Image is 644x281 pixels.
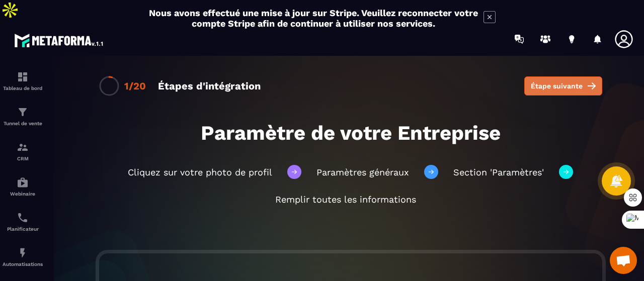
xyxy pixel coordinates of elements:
span: Remplir toutes les informations [275,194,416,205]
h2: Nous avons effectué une mise à jour sur Stripe. Veuillez reconnecter votre compte Stripe afin de ... [148,8,478,29]
a: automationsautomationsAutomatisations [3,239,43,274]
button: Étape suivante [524,76,602,96]
img: logo [14,31,105,49]
img: formation [17,106,29,118]
img: formation [17,141,29,153]
p: CRM [3,156,43,161]
img: scheduler [17,212,29,224]
img: automations [17,247,29,259]
p: Webinaire [3,191,43,197]
img: formation [17,71,29,83]
a: formationformationCRM [3,134,43,169]
div: 1/20 [124,80,146,92]
div: Étapes d'intégration [158,80,261,92]
a: automationsautomationsWebinaire [3,169,43,204]
span: Section 'Paramètres' [453,167,544,177]
p: Planificateur [3,226,43,232]
a: Ouvrir le chat [610,247,637,274]
span: Cliquez sur votre photo de profil [128,167,272,177]
p: Tableau de bord [3,85,43,91]
span: Étape suivante [531,81,583,91]
h1: Paramètre de votre Entreprise [108,121,594,145]
p: Tunnel de vente [3,121,43,126]
a: formationformationTableau de bord [3,63,43,99]
p: Automatisations [3,261,43,267]
img: automations [17,176,29,189]
a: schedulerschedulerPlanificateur [3,204,43,239]
span: Paramètres généraux [316,167,409,177]
a: formationformationTunnel de vente [3,99,43,134]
